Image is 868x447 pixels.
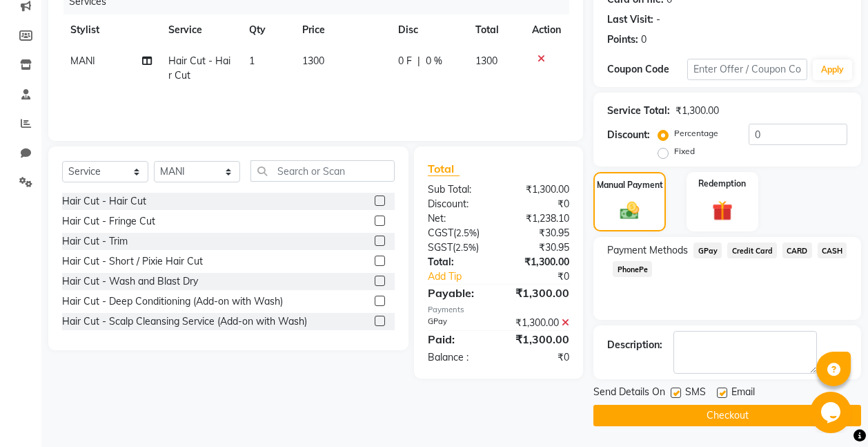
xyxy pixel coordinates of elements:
[706,198,739,224] img: _gift.svg
[417,182,499,197] div: Sub Total:
[417,54,420,68] span: |
[656,12,660,27] div: -
[499,182,580,197] div: ₹1,300.00
[250,160,395,182] input: Search or Scan
[428,241,453,254] span: SGST
[417,350,499,365] div: Balance :
[426,54,442,68] span: 0 %
[782,242,812,258] span: CARD
[674,127,718,140] label: Percentage
[398,54,412,68] span: 0 F
[168,55,230,82] span: Hair Cut - Hair Cut
[428,162,460,176] span: Total
[499,197,580,211] div: ₹0
[417,240,499,255] div: ( )
[62,274,198,289] div: Hair Cut - Wash and Blast Dry
[499,211,580,226] div: ₹1,238.10
[62,294,283,309] div: Hair Cut - Deep Conditioning (Add-on with Wash)
[390,15,468,46] th: Disc
[641,32,647,47] div: 0
[294,15,389,46] th: Price
[499,240,580,255] div: ₹30.95
[475,55,497,67] span: 1300
[813,59,852,80] button: Apply
[607,12,653,27] div: Last Visit:
[693,242,722,258] span: GPay
[417,269,512,284] a: Add Tip
[818,242,847,258] span: CASH
[62,194,146,209] div: Hair Cut - Hair Cut
[428,227,453,239] span: CGST
[613,261,652,277] span: PhonePe
[455,242,476,253] span: 2.5%
[467,15,524,46] th: Total
[417,331,499,348] div: Paid:
[593,385,665,402] span: Send Details On
[512,269,580,284] div: ₹0
[607,338,662,352] div: Description:
[241,15,295,46] th: Qty
[614,200,645,222] img: _cash.svg
[593,405,861,426] button: Checkout
[417,285,499,301] div: Payable:
[698,178,746,190] label: Redemption
[499,331,580,348] div: ₹1,300.00
[417,316,499,330] div: GPay
[62,314,307,329] div: Hair Cut - Scalp Cleansing Service (Add-on with Wash)
[499,285,580,301] div: ₹1,300.00
[685,385,706,402] span: SMS
[499,255,580,269] div: ₹1,300.00
[62,15,160,46] th: Stylist
[607,32,638,47] div: Points:
[675,104,719,118] div: ₹1,300.00
[687,59,807,80] input: Enter Offer / Coupon Code
[417,197,499,211] div: Discount:
[731,385,755,402] span: Email
[499,226,580,240] div: ₹30.95
[499,316,580,330] div: ₹1,300.00
[499,350,580,365] div: ₹0
[810,392,854,433] iframe: chat widget
[524,15,569,46] th: Action
[62,234,128,249] div: Hair Cut - Trim
[249,55,255,67] span: 1
[607,104,670,118] div: Service Total:
[70,55,95,67] span: MANI
[302,55,324,67] span: 1300
[607,243,688,258] span: Payment Methods
[417,226,499,240] div: ( )
[607,128,650,142] div: Discount:
[417,211,499,226] div: Net:
[456,227,477,238] span: 2.5%
[160,15,241,46] th: Service
[428,304,569,316] div: Payments
[607,62,687,77] div: Coupon Code
[417,255,499,269] div: Total:
[727,242,777,258] span: Credit Card
[62,254,203,269] div: Hair Cut - Short / Pixie Hair Cut
[597,179,663,191] label: Manual Payment
[674,145,695,158] label: Fixed
[62,214,155,229] div: Hair Cut - Fringe Cut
